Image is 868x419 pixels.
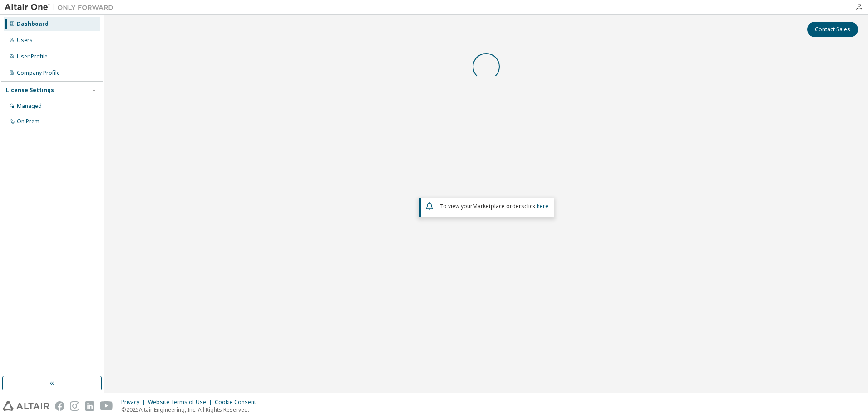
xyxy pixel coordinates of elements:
[215,399,261,406] div: Cookie Consent
[440,202,548,210] span: To view your click
[5,3,118,12] img: Altair One
[537,202,548,210] a: here
[17,69,60,77] div: Company Profile
[100,401,113,411] img: youtube.svg
[473,202,524,210] em: Marketplace orders
[17,53,48,60] div: User Profile
[121,406,261,414] p: © 2025 Altair Engineering, Inc. All Rights Reserved.
[17,20,49,28] div: Dashboard
[3,401,49,411] img: altair_logo.svg
[70,401,79,411] img: instagram.svg
[85,401,94,411] img: linkedin.svg
[55,401,64,411] img: facebook.svg
[6,87,54,94] div: License Settings
[17,118,39,125] div: On Prem
[148,399,215,406] div: Website Terms of Use
[17,102,42,110] div: Managed
[121,399,148,406] div: Privacy
[17,37,33,44] div: Users
[807,22,858,37] button: Contact Sales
